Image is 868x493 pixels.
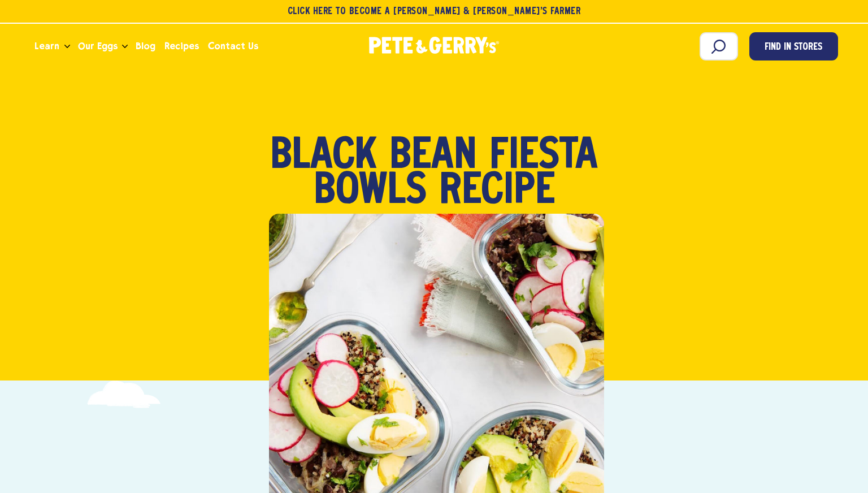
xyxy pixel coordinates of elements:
a: Recipes [160,31,203,62]
span: Contact Us [208,39,258,53]
span: Recipes [164,39,199,53]
span: Bean [389,139,477,174]
a: Find in Stores [749,32,838,60]
span: Our Eggs [78,39,118,53]
a: Contact Us [203,31,263,62]
span: Blog [136,39,155,53]
a: Learn [30,31,64,62]
a: Our Eggs [73,31,122,62]
a: Blog [131,31,160,62]
span: Black [270,139,377,174]
span: Learn [34,39,59,53]
button: Open the dropdown menu for Our Eggs [122,45,128,49]
input: Search [700,32,738,60]
span: Find in Stores [765,40,822,55]
button: Open the dropdown menu for Learn [64,45,70,49]
span: Recipe [439,174,555,209]
span: Fiesta [489,139,598,174]
span: Bowls [314,174,427,209]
